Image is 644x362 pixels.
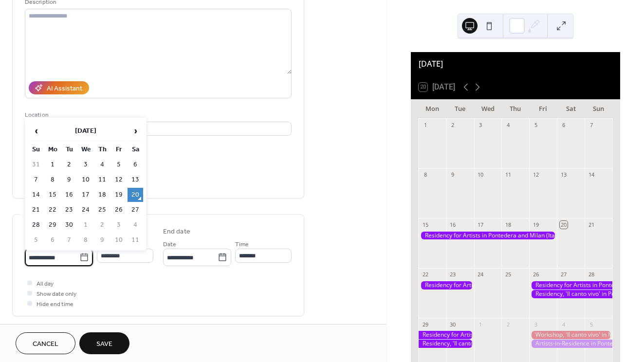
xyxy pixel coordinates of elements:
[477,321,484,328] div: 1
[557,99,585,119] div: Sat
[28,233,44,247] td: 5
[529,99,557,119] div: Fri
[588,271,595,278] div: 28
[477,271,484,278] div: 24
[94,143,110,157] th: Th
[61,188,77,202] td: 16
[61,218,77,232] td: 30
[163,239,176,250] span: Date
[560,271,567,278] div: 27
[45,203,60,217] td: 22
[45,218,60,232] td: 29
[422,271,429,278] div: 22
[61,203,77,217] td: 23
[128,188,143,202] td: 20
[37,289,76,299] span: Show date only
[532,171,539,179] div: 12
[477,122,484,129] div: 3
[37,299,74,309] span: Hide end time
[128,203,143,217] td: 27
[504,321,512,328] div: 2
[419,281,474,290] div: Residency for Artists in Pontedera and Milan (Italy)
[477,221,484,228] div: 17
[422,221,429,228] div: 15
[419,331,474,339] div: Residency for Artists in Pontedera and Milan (Italy)
[78,158,93,172] td: 3
[529,340,612,348] div: Artists-in-Residence in Pontedera and Milan (Italy)
[78,173,93,187] td: 10
[501,99,529,119] div: Thu
[422,321,429,328] div: 29
[128,218,143,232] td: 4
[61,158,77,172] td: 2
[78,218,93,232] td: 1
[529,290,612,298] div: Residency, 'Il canto vivo' in Pontedera (Italy)
[96,339,112,349] span: Save
[163,227,190,237] div: End date
[532,271,539,278] div: 26
[532,122,539,129] div: 5
[111,173,127,187] td: 12
[111,143,127,157] th: Fr
[449,221,457,228] div: 16
[532,221,539,228] div: 19
[37,279,54,289] span: All day
[422,122,429,129] div: 1
[532,321,539,328] div: 3
[45,173,60,187] td: 8
[560,122,567,129] div: 6
[588,171,595,179] div: 14
[111,218,127,232] td: 3
[78,143,93,157] th: We
[560,321,567,328] div: 4
[111,188,127,202] td: 19
[588,221,595,228] div: 21
[28,188,44,202] td: 14
[585,99,612,119] div: Sun
[529,331,612,339] div: Workshop, 'Il canto vivo' in Milan (Italy)
[79,332,129,354] button: Save
[422,171,429,179] div: 8
[25,110,290,120] div: Location
[504,221,512,228] div: 18
[474,99,502,119] div: Wed
[94,218,110,232] td: 2
[128,121,143,141] span: ›
[446,99,474,119] div: Tue
[94,158,110,172] td: 4
[449,122,457,129] div: 2
[419,99,446,119] div: Mon
[529,281,612,290] div: Residency for Artists in Pontedera and Milan (Italy)
[477,171,484,179] div: 10
[419,340,474,348] div: Residency, 'Il canto vivo' in Pontedera (Italy)
[504,271,512,278] div: 25
[449,321,457,328] div: 30
[128,233,143,247] td: 11
[111,158,127,172] td: 5
[47,84,82,94] div: AI Assistant
[45,121,127,142] th: [DATE]
[504,171,512,179] div: 11
[411,52,620,75] div: [DATE]
[588,321,595,328] div: 5
[33,339,58,349] span: Cancel
[235,239,249,250] span: Time
[61,173,77,187] td: 9
[128,158,143,172] td: 6
[28,158,44,172] td: 31
[588,122,595,129] div: 7
[449,171,457,179] div: 9
[560,171,567,179] div: 13
[94,188,110,202] td: 18
[45,143,60,157] th: Mo
[29,81,89,94] button: AI Assistant
[16,332,75,354] button: Cancel
[61,233,77,247] td: 7
[128,173,143,187] td: 13
[560,221,567,228] div: 20
[28,218,44,232] td: 28
[61,143,77,157] th: Tu
[78,233,93,247] td: 8
[78,203,93,217] td: 24
[45,188,60,202] td: 15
